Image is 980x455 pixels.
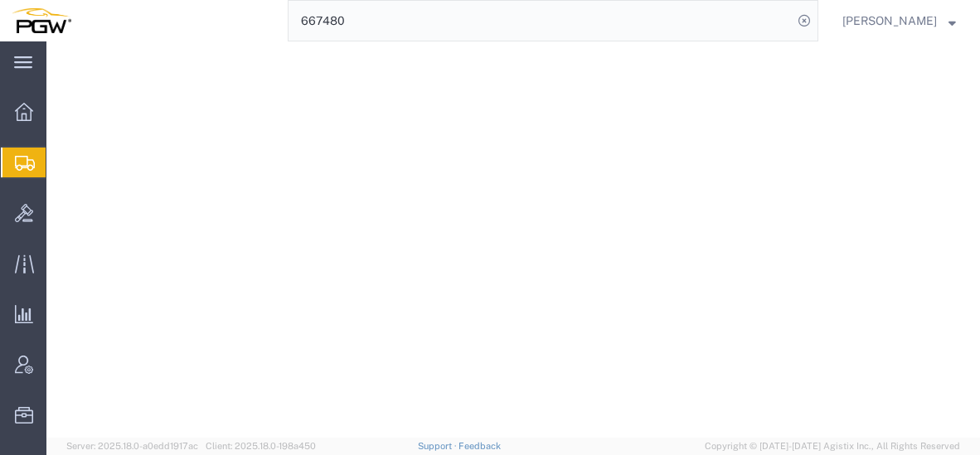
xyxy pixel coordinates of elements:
[206,441,316,451] span: Client: 2025.18.0-198a450
[12,8,71,33] img: logo
[66,441,198,451] span: Server: 2025.18.0-a0edd1917ac
[418,441,459,451] a: Support
[842,11,957,31] button: [PERSON_NAME]
[289,1,793,41] input: Search for shipment number, reference number
[842,12,937,30] span: Amber Hickey
[46,41,980,438] iframe: FS Legacy Container
[458,441,501,451] a: Feedback
[705,439,960,453] span: Copyright © [DATE]-[DATE] Agistix Inc., All Rights Reserved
